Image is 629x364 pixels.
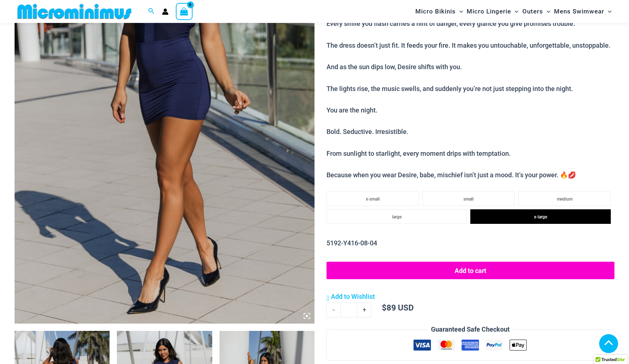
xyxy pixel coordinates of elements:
[470,209,611,224] li: x-large
[327,209,467,224] li: large
[557,197,573,202] span: medium
[382,302,414,313] bdi: 89 USD
[554,2,604,21] span: Mens Swimwear
[327,191,419,206] li: x-small
[511,2,518,21] span: Menu Toggle
[382,302,387,313] span: $
[357,302,371,317] a: +
[162,8,169,15] a: Account icon link
[428,324,513,335] legend: Guaranteed Safe Checkout
[518,191,611,206] li: medium
[522,2,543,21] span: Outers
[521,2,552,21] a: OutersMenu ToggleMenu Toggle
[552,2,613,21] a: Mens SwimwearMenu ToggleMenu Toggle
[176,3,193,20] a: View Shopping Cart, empty
[327,291,375,302] a: Add to Wishlist
[423,191,515,206] li: small
[543,2,550,21] span: Menu Toggle
[327,238,614,249] p: 5192-Y416-08-04
[148,7,155,16] a: Search icon link
[465,2,520,21] a: Micro LingerieMenu ToggleMenu Toggle
[463,197,474,202] span: small
[534,214,547,219] span: x-large
[331,293,375,300] span: Add to Wishlist
[604,2,612,21] span: Menu Toggle
[366,197,380,202] span: x-small
[340,302,357,317] input: Product quantity
[412,1,614,22] nav: Site Navigation
[415,2,456,21] span: Micro Bikinis
[467,2,511,21] span: Micro Lingerie
[456,2,463,21] span: Menu Toggle
[15,3,134,20] img: MM SHOP LOGO FLAT
[392,214,401,219] span: large
[327,302,340,317] a: -
[327,262,614,279] button: Add to cart
[414,2,465,21] a: Micro BikinisMenu ToggleMenu Toggle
